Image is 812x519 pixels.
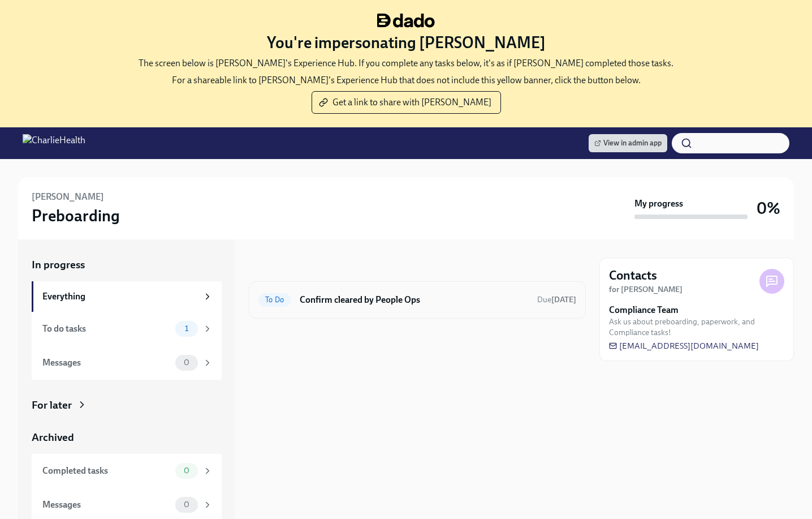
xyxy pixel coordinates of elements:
[609,285,683,294] strong: for [PERSON_NAME]
[42,323,171,335] div: To do tasks
[42,357,171,369] div: Messages
[249,258,302,272] div: In progress
[42,465,171,477] div: Completed tasks
[178,324,195,333] span: 1
[258,295,291,304] span: To Do
[377,14,435,28] img: dado
[321,97,491,108] span: Get a link to share with [PERSON_NAME]
[267,32,546,53] h3: You're impersonating [PERSON_NAME]
[609,267,657,284] h4: Contacts
[32,430,222,445] a: Archived
[609,316,784,338] span: Ask us about preboarding, paperwork, and Compliance tasks!
[177,466,196,475] span: 0
[172,74,641,87] p: For a shareable link to [PERSON_NAME]'s Experience Hub that does not include this yellow banner, ...
[177,358,196,367] span: 0
[312,91,501,114] button: Get a link to share with [PERSON_NAME]
[634,198,683,210] strong: My progress
[32,398,72,413] div: For later
[258,291,576,309] a: To DoConfirm cleared by People OpsDue[DATE]
[177,500,196,509] span: 0
[609,340,759,351] a: [EMAIL_ADDRESS][DOMAIN_NAME]
[23,134,85,152] img: CharlieHealth
[32,454,222,488] a: Completed tasks0
[609,304,679,316] strong: Compliance Team
[32,312,222,346] a: To do tasks1
[42,290,198,303] div: Everything
[32,258,222,272] a: In progress
[594,138,662,149] span: View in admin app
[32,281,222,312] a: Everything
[32,191,104,203] h6: [PERSON_NAME]
[32,398,222,413] a: For later
[589,134,667,152] a: View in admin app
[757,198,780,218] h3: 0%
[42,499,171,511] div: Messages
[32,205,120,226] h3: Preboarding
[139,57,673,70] p: The screen below is [PERSON_NAME]'s Experience Hub. If you complete any tasks below, it's as if [...
[300,294,528,306] h6: Confirm cleared by People Ops
[537,295,576,304] span: Due
[551,295,576,304] strong: [DATE]
[32,346,222,380] a: Messages0
[537,294,576,305] span: October 12th, 2025 09:00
